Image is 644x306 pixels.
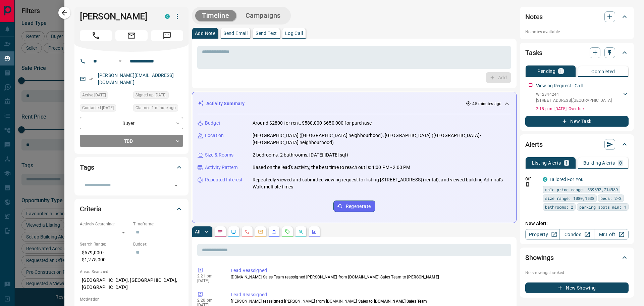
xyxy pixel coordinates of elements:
[543,177,547,182] div: condos.ca
[536,91,612,97] p: W12344244
[197,274,221,278] p: 2:21 pm
[298,229,304,234] svg: Opportunities
[536,97,612,103] p: [STREET_ADDRESS] , [GEOGRAPHIC_DATA]
[80,104,130,114] div: Sat May 15 2021
[525,29,629,35] p: No notes available
[256,31,277,36] p: Send Text
[80,201,183,217] div: Criteria
[80,135,183,147] div: TBD
[532,161,561,165] p: Listing Alerts
[80,30,112,41] span: Call
[549,177,584,182] a: Tailored For You
[205,151,234,159] p: Size & Rooms
[80,204,102,214] h2: Criteria
[197,278,221,283] p: [DATE]
[80,296,183,302] p: Motivation:
[253,132,511,146] p: [GEOGRAPHIC_DATA] ([GEOGRAPHIC_DATA] neighbourhood), [GEOGRAPHIC_DATA] ([GEOGRAPHIC_DATA]-[GEOGRA...
[171,181,181,190] button: Open
[565,161,568,165] p: 1
[472,101,501,107] p: 45 minutes ago
[197,298,221,303] p: 2:20 pm
[80,221,130,227] p: Actively Searching:
[525,252,554,263] h2: Showings
[80,162,94,173] h2: Tags
[195,31,215,36] p: Add Note
[133,104,183,114] div: Tue Oct 14 2025
[245,229,250,234] svg: Calls
[525,47,542,58] h2: Tasks
[253,151,348,159] p: 2 bedrooms, 2 bathrooms, [DATE]-[DATE] sqft
[525,139,543,150] h2: Alerts
[579,204,626,210] span: parking spots min: 1
[525,250,629,266] div: Showings
[89,77,93,81] svg: Email Verified
[136,92,166,98] span: Signed up [DATE]
[285,31,303,36] p: Log Call
[115,30,148,41] span: Email
[80,117,183,129] div: Buyer
[98,73,174,85] a: [PERSON_NAME][EMAIL_ADDRESS][DOMAIN_NAME]
[600,195,622,202] span: beds: 2-2
[82,104,114,111] span: Contacted [DATE]
[407,275,439,279] span: [PERSON_NAME]
[133,91,183,101] div: Thu May 13 2021
[82,92,106,98] span: Active [DATE]
[253,120,372,127] p: Around $2800 for rent, $580,000-$650,000 for purchase
[133,221,183,227] p: Timeframe:
[195,10,236,21] button: Timeline
[525,176,539,182] p: Off
[195,229,200,234] p: All
[271,229,277,234] svg: Listing Alerts
[136,104,176,111] span: Claimed 1 minute ago
[583,161,615,165] p: Building Alerts
[525,136,629,152] div: Alerts
[231,274,508,280] p: [DOMAIN_NAME] Sales Team reassigned [PERSON_NAME] from [DOMAIN_NAME] Sales Team to
[205,164,238,171] p: Activity Pattern
[545,186,618,193] span: sale price range: 539892,714989
[525,45,629,61] div: Tasks
[333,201,375,212] button: Regenerate
[231,291,508,298] p: Lead Reassigned
[545,204,573,210] span: bathrooms: 2
[536,106,629,112] p: 2:18 p.m. [DATE] - Overdue
[80,247,130,265] p: $579,000 - $1,275,000
[218,229,223,234] svg: Notes
[80,11,155,22] h1: [PERSON_NAME]
[231,298,508,304] p: [PERSON_NAME] reassigned [PERSON_NAME] from [DOMAIN_NAME] Sales to
[205,176,243,183] p: Repeated Interest
[285,229,290,234] svg: Requests
[80,269,183,275] p: Areas Searched:
[536,82,583,89] p: Viewing Request - Call
[258,229,263,234] svg: Emails
[239,10,287,21] button: Campaigns
[525,282,629,293] button: New Showing
[312,229,317,234] svg: Agent Actions
[206,100,245,107] p: Activity Summary
[151,30,183,41] span: Message
[80,91,130,101] div: Fri Oct 10 2025
[165,14,170,19] div: condos.ca
[525,220,629,227] p: New Alert:
[525,182,530,187] svg: Push Notification Only
[525,11,543,22] h2: Notes
[80,159,183,175] div: Tags
[525,116,629,127] button: New Task
[374,299,427,304] span: [DOMAIN_NAME] Sales Team
[253,164,410,171] p: Based on the lead's activity, the best time to reach out is: 1:00 PM - 2:00 PM
[594,229,629,240] a: Mr.Loft
[253,176,511,190] p: Repeatedly viewed and submitted viewing request for listing [STREET_ADDRESS] (rental), and viewed...
[525,9,629,25] div: Notes
[116,57,124,65] button: Open
[223,31,248,36] p: Send Email
[525,270,629,276] p: No showings booked
[537,69,555,74] p: Pending
[205,132,224,139] p: Location
[525,229,560,240] a: Property
[559,229,594,240] a: Condos
[545,195,594,202] span: size range: 1080,1538
[133,241,183,247] p: Budget:
[80,275,183,293] p: [GEOGRAPHIC_DATA], [GEOGRAPHIC_DATA], [GEOGRAPHIC_DATA]
[536,90,629,105] div: W12344244[STREET_ADDRESS],[GEOGRAPHIC_DATA]
[591,69,615,74] p: Completed
[80,241,130,247] p: Search Range:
